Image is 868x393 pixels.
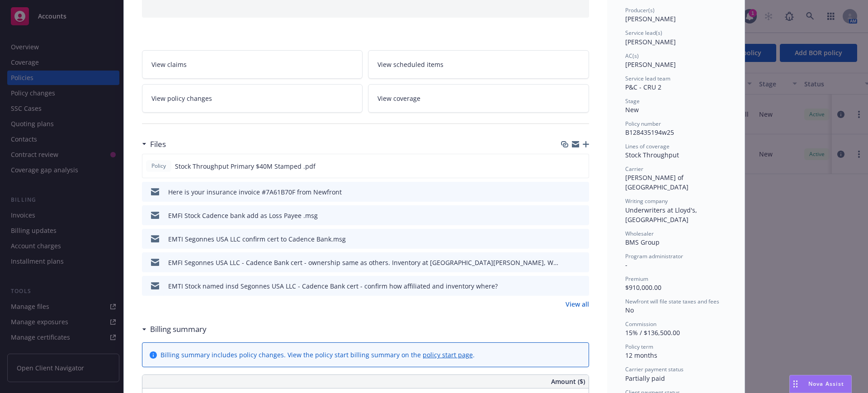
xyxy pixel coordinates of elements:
[423,350,473,359] a: policy start page
[625,351,657,360] span: 12 months
[168,211,318,220] div: EMFI Stock Cadence bank add as Loss Payee .msg
[577,258,585,267] button: preview file
[625,343,653,350] span: Policy term
[625,320,656,328] span: Commission
[625,365,684,373] span: Carrier payment status
[625,230,654,237] span: Wholesaler
[563,281,570,291] button: download file
[808,380,844,388] span: Nova Assist
[368,50,589,79] a: View scheduled items
[625,29,662,37] span: Service lead(s)
[577,211,585,220] button: preview file
[625,252,683,260] span: Program administrator
[625,83,661,91] span: P&C - CRU 2
[566,299,589,309] a: View all
[625,283,661,292] span: $910,000.00
[150,138,166,150] h3: Files
[168,258,559,267] div: EMFI Segonnes USA LLC - Cadence Bank cert - ownership same as others. Inventory at [GEOGRAPHIC_DA...
[790,375,801,393] div: Drag to move
[142,84,363,113] a: View policy changes
[160,350,475,360] div: Billing summary includes policy changes. View the policy start billing summary on the .
[168,281,498,291] div: EMTI Stock named insd Segonnes USA LLC - Cadence Bank cert - confirm how affiliated and inventory...
[168,187,342,197] div: Here is your insurance invoice #7A61B70F from Newfront
[551,377,585,386] span: Amount ($)
[377,94,420,103] span: View coverage
[142,50,363,79] a: View claims
[625,75,670,82] span: Service lead team
[577,234,585,244] button: preview file
[625,165,643,173] span: Carrier
[142,323,207,335] div: Billing summary
[625,275,648,283] span: Premium
[150,162,168,170] span: Policy
[562,161,570,171] button: download file
[625,142,670,150] span: Lines of coverage
[625,173,689,191] span: [PERSON_NAME] of [GEOGRAPHIC_DATA]
[577,281,585,291] button: preview file
[368,84,589,113] a: View coverage
[625,298,719,305] span: Newfront will file state taxes and fees
[789,375,852,393] button: Nova Assist
[142,138,166,150] div: Files
[625,260,627,269] span: -
[377,60,443,69] span: View scheduled items
[577,187,585,197] button: preview file
[625,206,699,224] span: Underwriters at Lloyd's, [GEOGRAPHIC_DATA]
[625,328,680,337] span: 15% / $136,500.00
[563,234,570,244] button: download file
[625,6,655,14] span: Producer(s)
[625,151,679,159] span: Stock Throughput
[625,14,676,23] span: [PERSON_NAME]
[175,161,316,171] span: Stock Throughput Primary $40M Stamped .pdf
[168,234,346,244] div: EMTI Segonnes USA LLC confirm cert to Cadence Bank.msg
[625,105,639,114] span: New
[625,38,676,46] span: [PERSON_NAME]
[151,60,187,69] span: View claims
[563,258,570,267] button: download file
[625,306,634,314] span: No
[151,94,212,103] span: View policy changes
[625,60,676,69] span: [PERSON_NAME]
[625,374,665,383] span: Partially paid
[625,120,661,128] span: Policy number
[625,238,660,246] span: BMS Group
[625,97,640,105] span: Stage
[625,128,674,137] span: B128435194w25
[625,197,668,205] span: Writing company
[625,52,639,60] span: AC(s)
[577,161,585,171] button: preview file
[150,323,207,335] h3: Billing summary
[563,187,570,197] button: download file
[563,211,570,220] button: download file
